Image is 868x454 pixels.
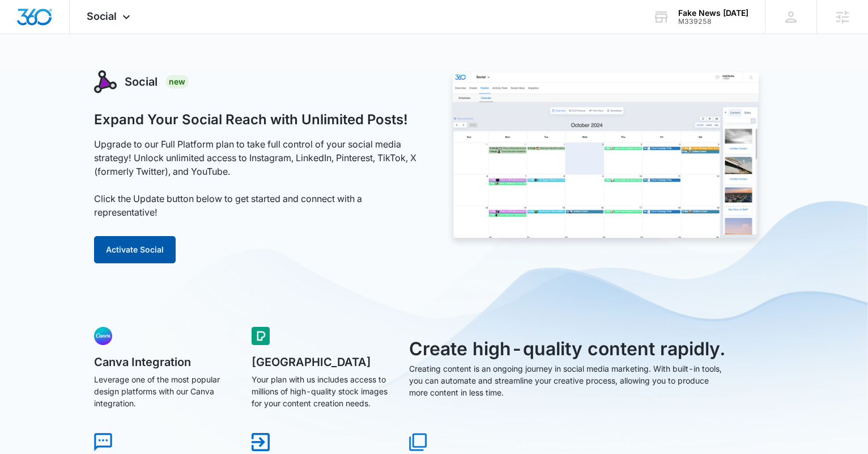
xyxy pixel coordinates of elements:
p: Upgrade to our Full Platform plan to take full control of your social media strategy! Unlock unli... [94,137,422,219]
h3: Social [125,73,158,90]
h5: Canva Integration [94,356,236,368]
h5: [GEOGRAPHIC_DATA] [252,356,393,368]
p: Creating content is an ongoing journey in social media marketing. With built-in tools, you can au... [409,363,727,398]
button: Activate Social [94,236,176,263]
div: account name [678,9,748,18]
div: New [165,75,189,89]
p: Your plan with us includes access to millions of high-quality stock images for your content creat... [252,373,393,409]
div: account id [678,18,748,26]
span: Social [87,10,117,22]
h3: Create high-quality content rapidly. [409,335,727,363]
h1: Expand Your Social Reach with Unlimited Posts! [94,111,408,128]
p: Leverage one of the most popular design platforms with our Canva integration. [94,373,236,409]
